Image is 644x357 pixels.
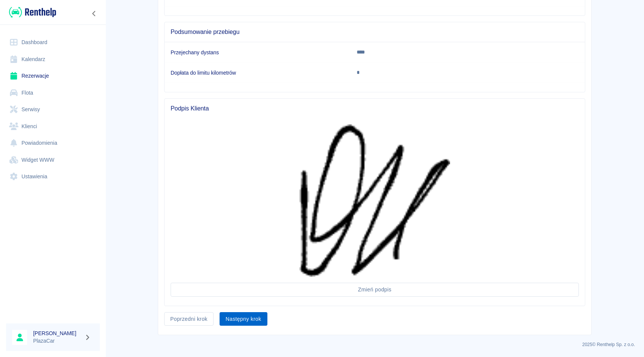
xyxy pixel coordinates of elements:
[6,101,100,118] a: Serwisy
[220,312,267,326] button: Następny krok
[6,6,56,18] a: Renthelp logo
[171,283,579,297] button: Zmień podpis
[6,168,100,185] a: Ustawienia
[171,69,345,77] h6: Dopłata do limitu kilometrów
[164,312,214,326] button: Poprzedni krok
[171,49,345,56] h6: Przejechany dystans
[6,118,100,135] a: Klienci
[6,51,100,68] a: Kalendarz
[9,6,56,18] img: Renthelp logo
[299,124,450,277] img: Podpis
[6,84,100,101] a: Flota
[89,9,100,18] button: Zwiń nawigację
[33,329,81,337] h6: [PERSON_NAME]
[6,135,100,152] a: Powiadomienia
[6,67,100,84] a: Rezerwacje
[114,341,635,348] p: 2025 © Renthelp Sp. z o.o.
[171,28,579,36] span: Podsumowanie przebiegu
[171,105,579,112] span: Podpis Klienta
[33,337,81,345] p: PlazaCar
[6,152,100,169] a: Widget WWW
[6,34,100,51] a: Dashboard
